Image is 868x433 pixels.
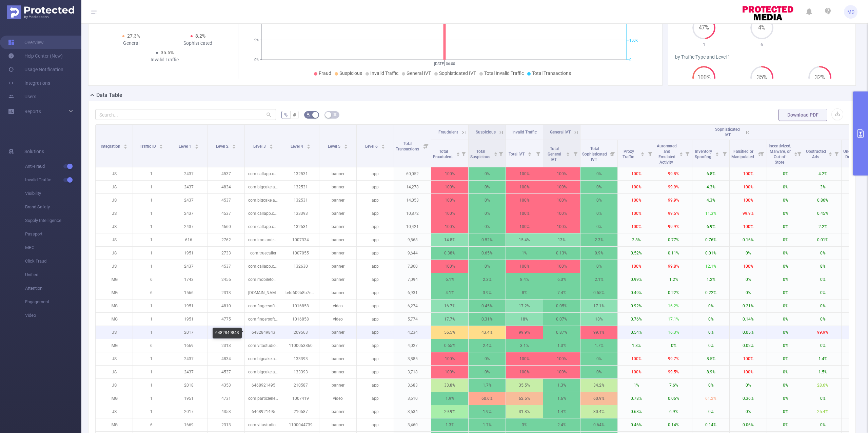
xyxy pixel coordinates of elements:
[767,181,804,193] p: 0%
[629,38,638,43] tspan: 150K
[469,247,506,260] p: 0.65%
[245,220,282,233] p: com.callapp.contacts
[140,144,157,149] span: Traffic ID
[692,25,715,30] span: 47%
[319,260,356,273] p: banner
[469,194,506,207] p: 0%
[282,181,319,193] p: 132531
[25,241,81,254] span: MRC
[133,247,170,260] p: 1
[692,75,715,80] span: 100%
[506,220,543,233] p: 100%
[333,112,337,117] i: icon: table
[806,149,826,159] span: Obstructed Ads
[170,194,207,207] p: 2437
[469,181,506,193] p: 0%
[580,181,617,193] p: 0%
[618,194,655,207] p: 100%
[291,144,304,149] span: Level 4
[25,214,81,227] span: Supply Intelligence
[25,173,81,187] span: Invalid Traffic
[269,143,273,145] i: icon: caret-up
[434,62,455,66] tspan: [DATE] 06:00
[170,181,207,193] p: 2437
[8,49,63,63] a: Help Center (New)
[715,153,719,156] i: icon: caret-down
[159,146,163,148] i: icon: caret-down
[133,167,170,180] p: 1
[25,187,81,200] span: Visibility
[456,153,460,156] i: icon: caret-down
[675,41,733,48] p: 1
[757,140,767,167] i: Filter menu
[232,143,236,145] i: icon: caret-up
[282,247,319,260] p: 1007055
[439,70,476,76] span: Sophisticated IVT
[253,144,267,149] span: Level 3
[370,70,398,76] span: Invalid Traffic
[543,194,580,207] p: 100%
[245,260,282,273] p: com.callapp.contacts
[381,143,385,145] i: icon: caret-up
[629,58,631,62] tspan: 0
[96,181,133,193] p: JS
[655,233,692,246] p: 0.77%
[496,140,506,167] i: Filter menu
[692,247,729,260] p: 0.01%
[509,152,526,157] span: Total IVT
[608,140,617,167] i: Filter menu
[456,151,460,153] i: icon: caret-up
[580,167,617,180] p: 0%
[357,233,394,246] p: app
[657,144,677,165] span: Automated and Emulated Activity
[767,220,804,233] p: 0%
[543,233,580,246] p: 13%
[645,140,655,167] i: Filter menu
[254,58,259,62] tspan: 0%
[170,233,207,246] p: 616
[208,167,244,180] p: 4537
[804,181,841,193] p: 3%
[195,143,198,145] i: icon: caret-up
[170,207,207,220] p: 2437
[476,130,496,135] span: Suspicious
[494,151,497,153] i: icon: caret-up
[767,194,804,207] p: 0%
[506,247,543,260] p: 1%
[25,200,81,214] span: Brand Safety
[195,146,198,148] i: icon: caret-down
[767,167,804,180] p: 0%
[580,220,617,233] p: 0%
[512,130,537,135] span: Invalid Traffic
[571,140,580,167] i: Filter menu
[431,207,468,220] p: 100%
[357,167,394,180] p: app
[170,220,207,233] p: 2437
[133,207,170,220] p: 1
[804,233,841,246] p: 0.01%
[470,149,491,159] span: Total Suspicious
[767,247,804,260] p: 0%
[170,247,207,260] p: 1951
[692,181,729,193] p: 4.3%
[133,233,170,246] p: 1
[282,194,319,207] p: 132531
[394,247,431,260] p: 9,644
[528,153,532,156] i: icon: caret-down
[421,125,431,167] i: Filter menu
[319,233,356,246] p: banner
[344,143,348,145] i: icon: caret-up
[269,143,273,147] div: Sort
[494,153,497,156] i: icon: caret-down
[431,247,468,260] p: 0.38%
[319,247,356,260] p: banner
[847,5,854,19] span: MD
[750,25,773,30] span: 4%
[24,109,41,114] span: Reports
[548,146,561,162] span: Total General IVT
[618,247,655,260] p: 0.52%
[431,194,468,207] p: 100%
[804,247,841,260] p: 0%
[394,194,431,207] p: 14,053
[580,233,617,246] p: 2.3%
